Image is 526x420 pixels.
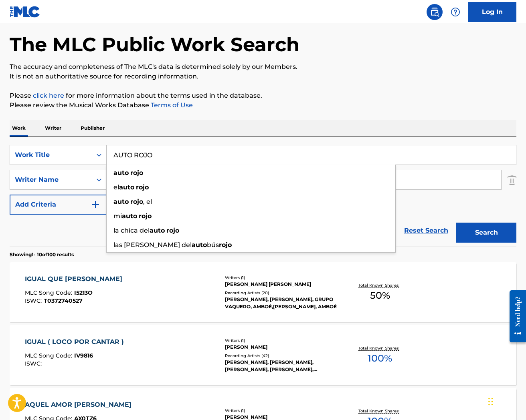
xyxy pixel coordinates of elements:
span: 100 % [368,351,392,366]
span: T0372740527 [44,297,83,304]
span: , el [143,198,152,205]
strong: rojo [136,183,149,191]
span: MLC Song Code : [25,352,74,359]
div: [PERSON_NAME], [PERSON_NAME], [PERSON_NAME], [PERSON_NAME], [PERSON_NAME] [225,359,338,373]
button: Add Criteria [10,195,107,215]
div: Writers ( 1 ) [225,275,338,281]
p: Total Known Shares: [358,345,401,351]
p: Total Known Shares: [358,408,401,414]
strong: auto [122,212,137,220]
span: IV9816 [74,352,93,359]
p: Total Known Shares: [358,282,401,288]
p: It is not an authoritative source for recording information. [10,72,516,81]
span: bús [207,241,219,249]
h1: The MLC Public Work Search [10,32,299,56]
div: Recording Artists ( 20 ) [225,290,338,296]
a: Public Search [427,4,443,20]
div: [PERSON_NAME] [225,344,338,351]
strong: auto [113,169,129,177]
iframe: Resource Center [504,284,526,349]
img: search [430,7,439,17]
div: Recording Artists ( 42 ) [225,353,338,359]
button: Search [456,223,516,243]
a: Log In [468,2,516,22]
div: [PERSON_NAME] [PERSON_NAME] [225,281,338,288]
strong: auto [150,227,165,234]
p: Writer [42,120,64,137]
img: 9d2ae6d4665cec9f34b9.svg [91,200,100,209]
p: The accuracy and completeness of The MLC's data is determined solely by our Members. [10,62,516,72]
span: 50 % [370,288,390,303]
a: IGUAL QUE [PERSON_NAME]MLC Song Code:I5213OISWC:T0372740527Writers (1)[PERSON_NAME] [PERSON_NAME]... [10,262,516,322]
div: AQUEL AMOR [PERSON_NAME] [25,400,136,410]
img: help [451,7,460,17]
strong: auto [113,198,129,205]
strong: auto [192,241,207,249]
span: ISWC : [25,360,44,367]
a: IGUAL ( LOCO POR CANTAR )MLC Song Code:IV9816ISWC:Writers (1)[PERSON_NAME]Recording Artists (42)[... [10,325,516,385]
strong: auto [119,183,134,191]
img: MLC Logo [10,6,40,18]
p: Work [10,120,28,137]
div: Writers ( 1 ) [225,408,338,414]
span: MLC Song Code : [25,289,74,296]
div: Work Title [15,150,87,160]
a: click here [33,92,64,99]
span: ISWC : [25,297,44,304]
strong: rojo [219,241,232,249]
a: Terms of Use [149,101,193,109]
strong: rojo [166,227,179,234]
span: mi [113,212,122,220]
img: Delete Criterion [508,170,516,190]
div: Help [447,4,463,20]
div: Arrastrar [488,390,493,414]
div: Writers ( 1 ) [225,338,338,344]
strong: rojo [130,169,143,177]
span: I5213O [74,289,93,296]
form: Search Form [10,145,516,247]
a: Reset Search [400,222,452,239]
iframe: Chat Widget [486,382,526,420]
div: IGUAL ( LOCO POR CANTAR ) [25,337,128,347]
div: Widget de chat [486,382,526,420]
span: el [113,183,119,191]
p: Please review the Musical Works Database [10,100,516,110]
div: Writer Name [15,175,87,185]
strong: rojo [130,198,143,205]
p: Publisher [78,120,107,137]
p: Please for more information about the terms used in the database. [10,91,516,100]
div: [PERSON_NAME], [PERSON_NAME], GRUPO VAQUERO, AMBOÉ,[PERSON_NAME], AMBOÉ [225,296,338,310]
strong: rojo [139,212,152,220]
p: Showing 1 - 10 of 100 results [10,251,74,258]
div: IGUAL QUE [PERSON_NAME] [25,274,126,284]
span: las [PERSON_NAME] del [113,241,192,249]
span: la chica del [113,227,150,234]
